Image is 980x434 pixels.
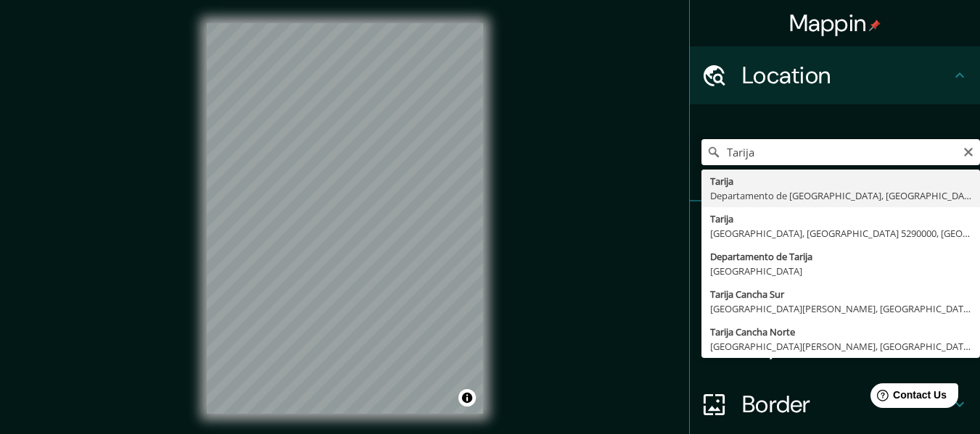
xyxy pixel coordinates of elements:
[742,332,951,361] h4: Layout
[710,301,971,316] div: [GEOGRAPHIC_DATA][PERSON_NAME], [GEOGRAPHIC_DATA], [GEOGRAPHIC_DATA]
[710,325,971,339] div: Tarija Cancha Norte
[742,390,951,419] h4: Border
[710,339,971,354] div: [GEOGRAPHIC_DATA][PERSON_NAME], [GEOGRAPHIC_DATA], [GEOGRAPHIC_DATA]
[710,249,971,264] div: Departamento de Tarija
[710,226,971,241] div: [GEOGRAPHIC_DATA], [GEOGRAPHIC_DATA] 5290000, [GEOGRAPHIC_DATA]
[458,389,476,406] button: Toggle attribution
[710,212,971,226] div: Tarija
[207,23,483,414] canvas: Map
[789,9,881,38] h4: Mappin
[710,287,971,301] div: Tarija Cancha Sur
[690,259,980,317] div: Style
[690,46,980,104] div: Location
[710,174,971,188] div: Tarija
[963,144,974,158] button: Clear
[690,317,980,375] div: Layout
[690,375,980,433] div: Border
[710,188,971,203] div: Departamento de [GEOGRAPHIC_DATA], [GEOGRAPHIC_DATA]
[851,377,964,418] iframe: Help widget launcher
[710,264,971,278] div: [GEOGRAPHIC_DATA]
[701,139,980,165] input: Pick your city or area
[690,201,980,259] div: Pins
[742,61,951,90] h4: Location
[869,20,881,31] img: pin-icon.png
